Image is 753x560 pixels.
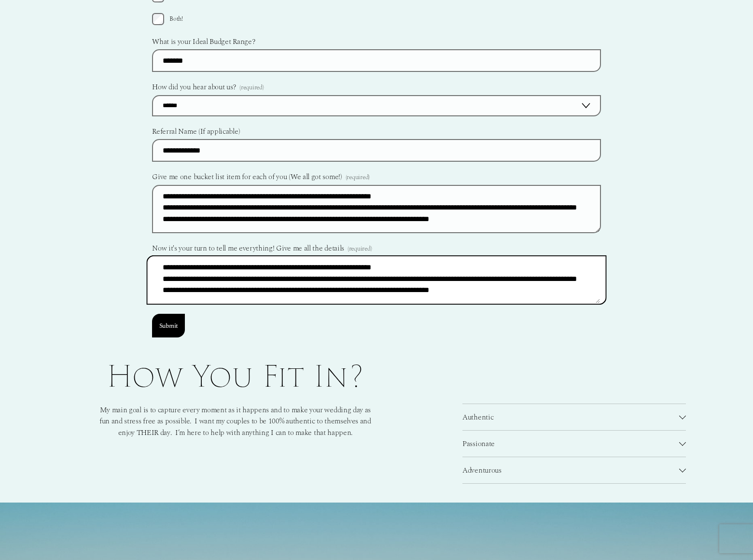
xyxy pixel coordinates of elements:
[152,36,255,47] span: What is your Ideal Budget Range?
[462,411,679,423] span: Authentic
[152,171,342,182] span: Give me one bucket list item for each of you (We all got some!)
[152,243,344,254] span: Now it's your turn to tell me everything! Give me all the details
[462,464,679,476] span: Adventurous
[152,126,240,137] span: Referral Name (If applicable)
[152,314,185,337] button: Submit
[348,244,372,254] span: (required)
[152,13,164,25] input: Both!
[462,438,679,449] span: Passionate
[95,364,375,392] h2: How you fit in?
[346,173,370,182] span: (required)
[462,404,686,430] button: Authentic
[462,457,686,483] button: Adventurous
[239,83,264,93] span: (required)
[95,405,375,438] p: My main goal is to capture every moment as it happens and to make your wedding day as fun and str...
[169,14,183,24] span: Both!
[152,82,236,93] span: How did you hear about us?
[462,431,686,457] button: Passionate
[152,95,601,116] select: How did you hear about us?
